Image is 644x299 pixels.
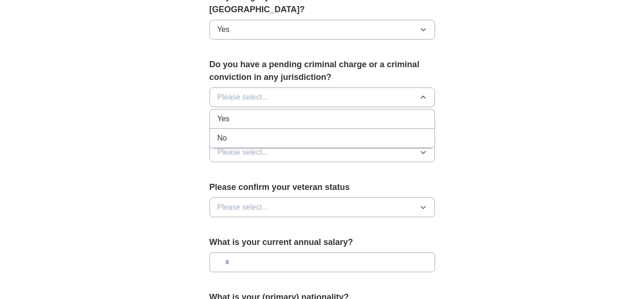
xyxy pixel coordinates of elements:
[209,142,435,162] button: Please select...
[217,92,269,103] span: Please select...
[217,202,269,213] span: Please select...
[209,58,435,84] label: Do you have a pending criminal charge or a criminal conviction in any jurisdiction?
[209,197,435,217] button: Please select...
[209,181,435,194] label: Please confirm your veteran status
[209,87,435,107] button: Please select...
[217,133,227,144] span: No
[217,24,230,35] span: Yes
[217,113,230,125] span: Yes
[209,20,435,39] button: Yes
[217,147,269,158] span: Please select...
[209,236,435,249] label: What is your current annual salary?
